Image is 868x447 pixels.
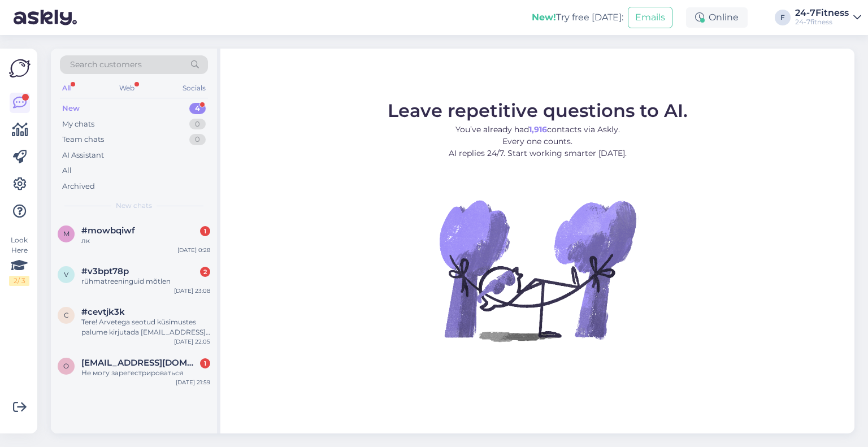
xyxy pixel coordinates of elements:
div: 1 [200,358,210,368]
div: 0 [189,134,206,145]
a: 24-7Fitness24-7fitness [795,8,861,27]
div: 24-7fitness [795,18,849,27]
div: Look Here [9,235,29,286]
div: F [775,10,791,25]
img: Askly Logo [9,58,31,79]
div: 1 [200,226,210,236]
span: Leave repetitive questions to AI. [388,99,688,121]
span: Search customers [70,59,142,71]
div: Web [117,81,137,96]
span: v [64,270,68,279]
div: Try free [DATE]: [532,11,623,24]
div: Team chats [62,134,104,145]
span: o [63,362,69,370]
b: New! [532,12,556,23]
div: [DATE] 23:08 [174,287,210,295]
span: New chats [116,201,152,211]
div: [DATE] 22:05 [174,337,210,346]
div: [DATE] 0:28 [177,246,210,254]
div: Socials [180,81,208,96]
span: orlova.natalja94@mail.ru [81,358,199,368]
div: AI Assistant [62,150,104,161]
div: Online [686,7,748,28]
img: No Chat active [436,168,639,372]
div: Не могу зарегестрироваться [81,368,210,378]
span: #v3bpt78p [81,266,129,276]
div: My chats [62,119,94,130]
p: You’ve already had contacts via Askly. Every one counts. AI replies 24/7. Start working smarter [... [388,124,688,159]
div: Tere! Arvetega seotud küsimustes palume kirjutada [EMAIL_ADDRESS][DOMAIN_NAME]. [81,317,210,337]
span: c [64,311,69,319]
span: #mowbqiwf [81,225,135,236]
div: [DATE] 21:59 [176,378,210,387]
b: 1,916 [529,124,547,134]
span: #cevtjk3k [81,307,125,317]
div: 24-7Fitness [795,8,849,18]
button: Emails [628,7,672,28]
div: 0 [189,119,206,130]
div: rühmatreeninguid mõtlen [81,276,210,287]
div: лк [81,236,210,246]
div: 2 [200,267,210,277]
div: New [62,103,80,114]
div: Archived [62,181,95,192]
div: All [62,165,72,176]
div: 2 / 3 [9,276,29,286]
span: m [63,229,70,238]
div: 4 [189,103,206,114]
div: All [60,81,73,96]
